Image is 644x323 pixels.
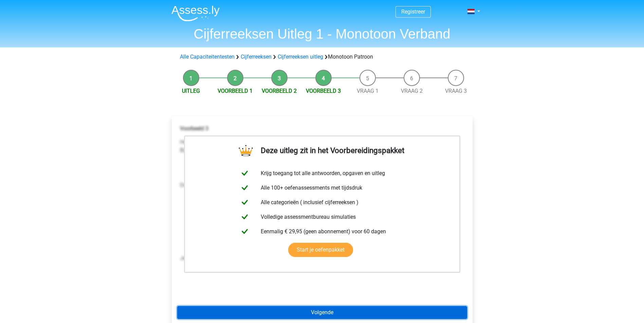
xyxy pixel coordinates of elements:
h1: Cijferreeksen Uitleg 1 - Monotoon Verband [166,26,478,42]
div: Monotoon Patroon [177,53,467,61]
img: Assessly [171,5,220,21]
a: Cijferreeksen uitleg [278,53,323,60]
a: Alle Capaciteitentesten [180,53,235,60]
a: Vraag 1 [357,88,379,94]
a: Volgende [177,306,467,319]
a: Vraag 2 [401,88,423,94]
a: Cijferreeksen [241,53,272,60]
p: Je kunt zien dat er 15 afgetrokken moet worden om tot het goede antwoord te komen. Het antwoord i... [180,254,464,262]
p: Deze reeks los je op dezelfde manier op als voorbeeld 1 en 2: [180,181,464,189]
a: Registreer [401,8,425,15]
a: Voorbeeld 3 [306,88,341,94]
p: Hetzelfde soort reeks kun je ook tegenkomen bij een reeks waar de getallen steeds redelijk gelijk... [180,138,464,154]
img: Monotonous_Example_3_2.png [180,195,297,249]
a: Start je oefenpakket [288,243,353,257]
a: Voorbeeld 2 [262,88,297,94]
b: Voorbeeld 3 [180,125,208,132]
img: Monotonous_Example_3.png [180,160,297,176]
a: Vraag 3 [445,88,467,94]
a: Voorbeeld 1 [218,88,253,94]
a: Uitleg [182,88,200,94]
